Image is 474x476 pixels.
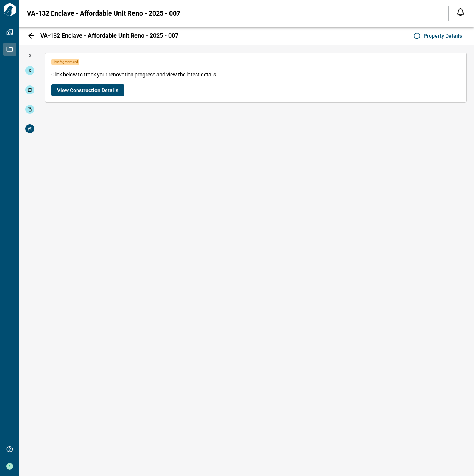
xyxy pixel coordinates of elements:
[40,32,178,40] span: VA-132 Enclave - Affordable Unit Reno - 2025 - 007
[455,6,467,18] button: Open notification feed
[51,71,218,78] span: Click below to track your renovation progress and view the latest details.
[51,84,124,96] button: View Construction Details
[57,87,118,94] span: View Construction Details
[27,10,180,17] span: VA-132 Enclave - Affordable Unit Reno - 2025 - 007
[51,59,79,65] span: Live Agreement
[412,30,465,42] button: Property Details
[424,32,462,40] span: Property Details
